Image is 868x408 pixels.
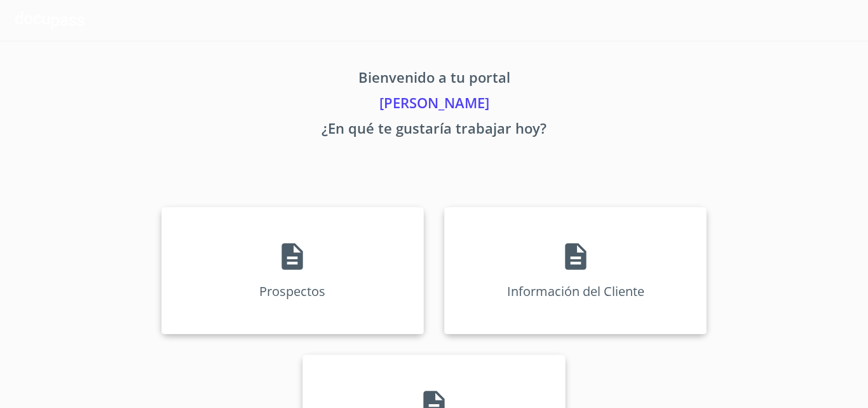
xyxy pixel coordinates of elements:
[507,283,644,300] p: Información del Cliente
[43,118,825,143] p: ¿En qué te gustaría trabajar hoy?
[790,10,837,31] span: MITZI
[790,10,853,31] button: account of current user
[43,67,825,92] p: Bienvenido a tu portal
[259,283,325,300] p: Prospectos
[43,92,825,118] p: [PERSON_NAME]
